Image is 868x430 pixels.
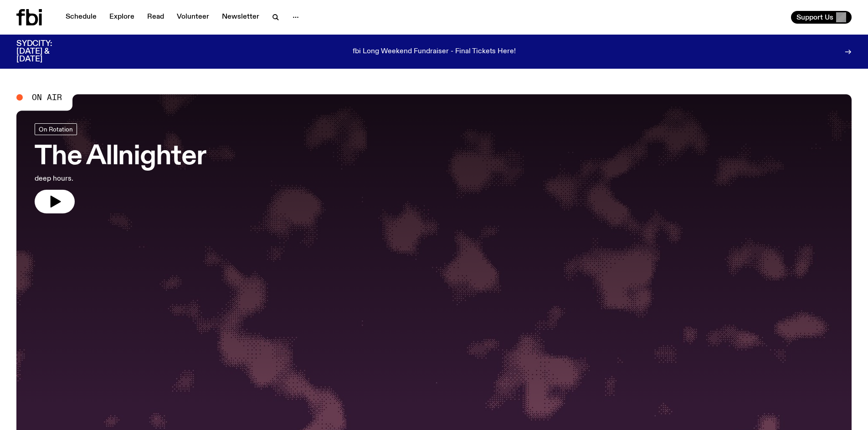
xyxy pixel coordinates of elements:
[60,11,102,24] a: Schedule
[216,11,265,24] a: Newsletter
[16,40,75,63] h3: SYDCITY: [DATE] & [DATE]
[142,11,169,24] a: Read
[35,144,206,170] h3: The Allnighter
[35,123,206,213] a: The Allnighterdeep hours.
[796,13,833,21] span: Support Us
[104,11,140,24] a: Explore
[353,48,516,56] p: fbi Long Weekend Fundraiser - Final Tickets Here!
[32,93,62,101] span: On Air
[35,173,206,184] p: deep hours.
[791,11,852,24] button: Support Us
[35,123,77,135] a: On Rotation
[39,126,73,133] span: On Rotation
[171,11,215,24] a: Volunteer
